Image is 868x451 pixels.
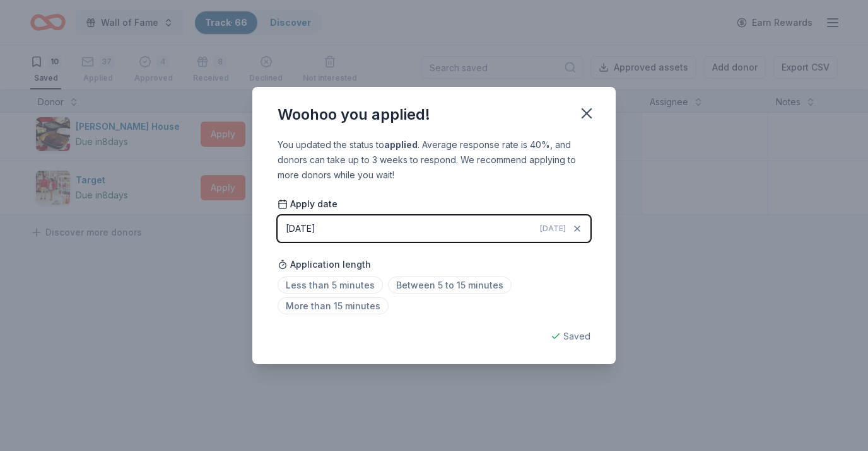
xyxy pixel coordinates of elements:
div: Woohoo you applied! [278,105,430,125]
button: [DATE][DATE] [278,215,590,242]
b: applied [384,139,418,150]
div: [DATE] [286,221,315,236]
span: Apply date [278,198,337,210]
span: Between 5 to 15 minutes [388,277,512,294]
span: [DATE] [540,224,566,234]
span: Application length [278,257,371,272]
span: More than 15 minutes [278,297,389,314]
div: You updated the status to . Average response rate is 40%, and donors can take up to 3 weeks to re... [278,137,590,183]
span: Less than 5 minutes [278,277,383,294]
